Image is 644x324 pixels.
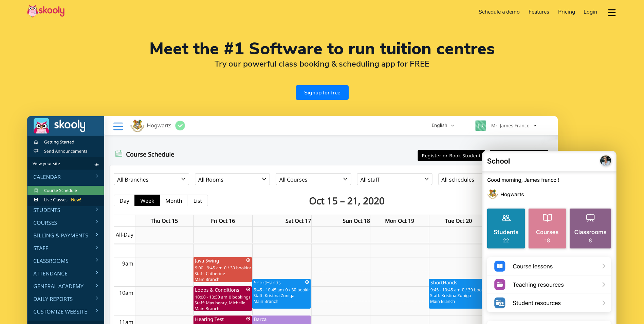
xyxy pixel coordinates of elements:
h2: Try our powerful class booking & scheduling app for FREE [27,59,617,69]
span: Login [584,8,597,16]
a: Signup for free [296,85,349,100]
a: Login [579,6,602,17]
a: Features [524,6,554,17]
span: Pricing [558,8,575,16]
a: Pricing [554,6,579,17]
h1: Meet the #1 Software to run tuition centres [27,41,617,57]
a: Schedule a demo [475,6,525,17]
button: dropdown menu [607,5,617,20]
img: Skooly [27,4,65,18]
